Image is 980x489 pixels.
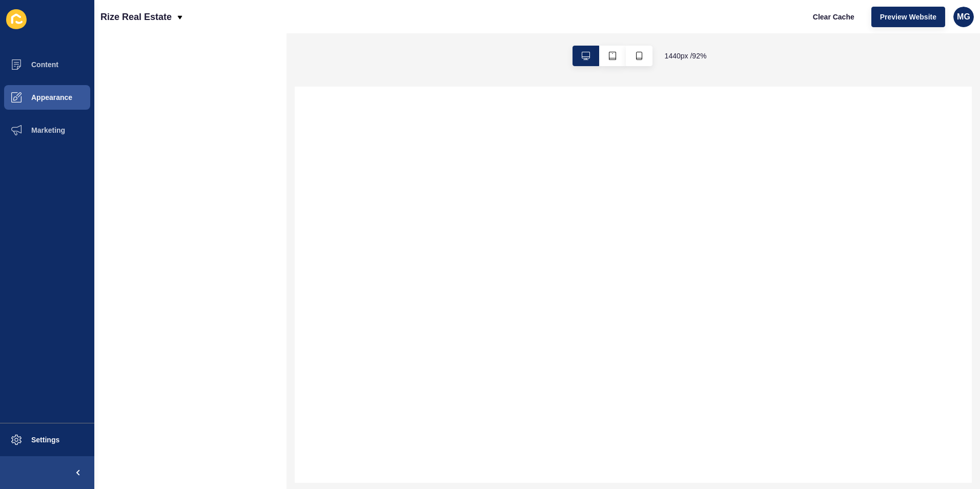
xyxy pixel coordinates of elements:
button: Preview Website [871,7,945,27]
button: Clear Cache [804,7,863,27]
span: MG [957,12,970,22]
span: 1440 px / 92 % [665,51,707,61]
p: Rize Real Estate [100,4,172,30]
span: Clear Cache [813,12,854,22]
span: Preview Website [880,12,936,22]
